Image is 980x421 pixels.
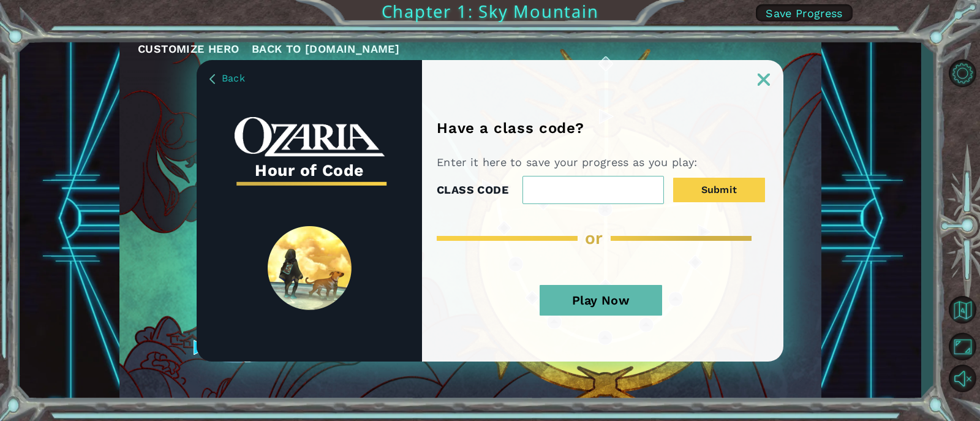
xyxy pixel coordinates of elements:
[540,285,662,316] button: Play Now
[673,178,765,202] button: Submit
[268,226,352,310] img: SpiritLandReveal.png
[222,72,245,84] span: Back
[235,117,385,157] img: whiteOzariaWordmark.png
[585,228,603,248] span: or
[758,74,770,86] img: ExitButton_Dusk.png
[437,181,508,199] label: CLASS CODE
[437,155,702,170] p: Enter it here to save your progress as you play:
[437,119,588,137] h1: Have a class code?
[235,157,385,184] h3: Hour of Code
[209,74,215,84] img: BackArrow_Dusk.png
